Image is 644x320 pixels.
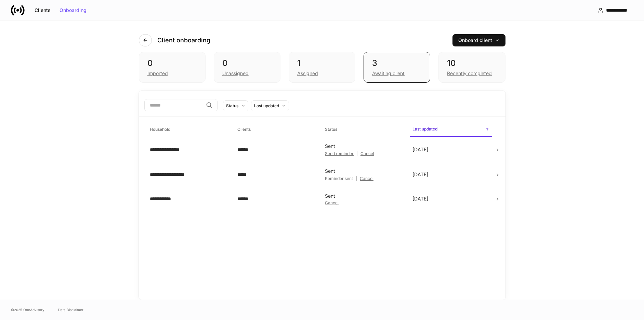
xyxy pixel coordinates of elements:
[297,70,318,77] div: Assigned
[322,123,404,137] span: Status
[55,5,91,16] button: Onboarding
[150,126,170,133] h6: Household
[325,193,402,199] div: Sent
[447,70,492,77] div: Recently completed
[214,52,280,83] div: 0Unassigned
[157,36,210,44] h4: Client onboarding
[147,70,168,77] div: Imported
[325,168,402,175] div: Sent
[222,70,249,77] div: Unassigned
[325,152,354,156] div: Send reminder
[447,58,497,69] div: 10
[438,52,505,83] div: 10Recently completed
[325,151,402,156] div: |
[325,176,353,181] div: Reminder sent
[30,5,55,16] button: Clients
[223,100,248,111] button: Status
[410,122,492,137] span: Last updated
[226,102,238,109] div: Status
[289,52,355,83] div: 1Assigned
[222,58,272,69] div: 0
[364,52,430,83] div: 3Awaiting client
[325,143,402,150] div: Sent
[235,123,317,137] span: Clients
[325,201,339,205] button: Cancel
[458,38,500,43] div: Onboard client
[452,34,505,46] button: Onboard client
[325,126,337,133] h6: Status
[372,58,422,69] div: 3
[58,307,83,312] a: Data Disclaimer
[360,176,373,181] button: Cancel
[60,8,87,13] div: Onboarding
[147,123,229,137] span: Household
[251,100,289,111] button: Last updated
[407,187,495,211] td: [DATE]
[360,177,373,181] div: Cancel
[325,176,402,181] div: |
[237,126,251,133] h6: Clients
[407,137,495,162] td: [DATE]
[147,58,197,69] div: 0
[297,58,347,69] div: 1
[360,151,374,156] button: Cancel
[139,52,206,83] div: 0Imported
[325,151,354,156] button: Send reminder
[35,8,51,13] div: Clients
[407,162,495,187] td: [DATE]
[11,307,44,312] span: © 2025 OneAdvisory
[254,102,279,109] div: Last updated
[372,70,405,77] div: Awaiting client
[412,126,437,132] h6: Last updated
[360,152,374,156] div: Cancel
